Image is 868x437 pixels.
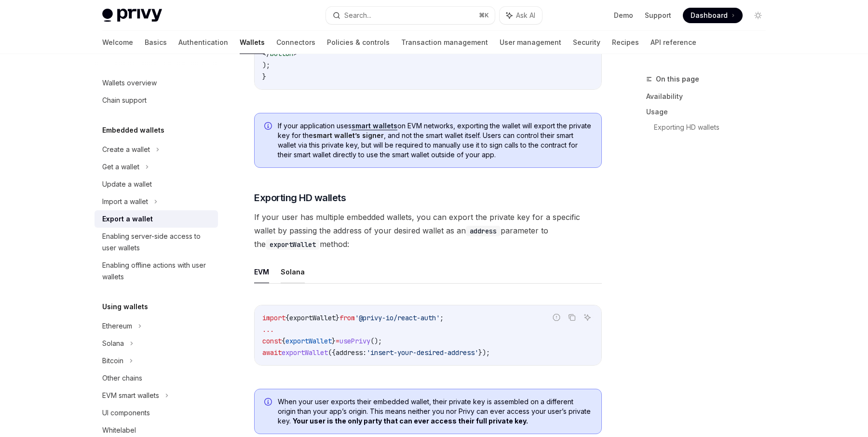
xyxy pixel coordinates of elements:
[102,320,132,332] div: Ethereum
[102,231,212,254] div: Enabling server-side access to user wallets
[102,301,148,313] h5: Using wallets
[336,337,339,345] span: =
[254,191,346,205] span: Exporting HD wallets
[646,104,773,120] a: Usage
[479,12,489,19] span: ⌘ K
[102,196,148,207] div: Import a wallet
[336,348,366,357] span: address:
[327,31,390,54] a: Policies & controls
[651,31,696,54] a: API reference
[516,11,535,20] span: Ask AI
[266,239,320,250] code: exportWallet
[95,404,218,422] a: UI components
[654,120,773,135] a: Exporting HD wallets
[285,314,289,322] span: {
[102,9,162,22] img: light logo
[262,348,282,357] span: await
[612,31,639,54] a: Recipes
[573,31,600,54] a: Security
[102,372,142,384] div: Other chains
[401,31,488,54] a: Transaction management
[262,314,285,322] span: import
[646,89,773,104] a: Availability
[614,11,633,20] a: Demo
[691,11,728,20] span: Dashboard
[262,72,266,81] span: }
[581,311,594,324] button: Ask AI
[254,260,269,283] button: EVM
[145,31,167,54] a: Basics
[102,144,150,155] div: Create a wallet
[102,95,147,106] div: Chain support
[278,397,592,426] span: When your user exports their embedded wallet, their private key is assembled on a different origi...
[352,122,397,130] a: smart wallets
[500,31,561,54] a: User management
[270,49,293,58] span: button
[102,407,150,419] div: UI components
[264,122,274,132] svg: Info
[95,257,218,286] a: Enabling offline actions with user wallets
[750,8,766,23] button: Toggle dark mode
[95,228,218,257] a: Enabling server-side access to user wallets
[645,11,671,20] a: Support
[440,314,444,322] span: ;
[550,311,563,324] button: Report incorrect code
[102,355,123,367] div: Bitcoin
[264,398,274,408] svg: Info
[313,131,384,139] strong: smart wallet’s signer
[276,31,315,54] a: Connectors
[262,61,270,69] span: );
[95,74,218,92] a: Wallets overview
[254,210,602,251] span: If your user has multiple embedded wallets, you can export the private key for a specific wallet ...
[478,348,490,357] span: });
[332,337,336,345] span: }
[293,417,528,425] b: Your user is the only party that can ever access their full private key.
[102,390,159,401] div: EVM smart wallets
[683,8,743,23] a: Dashboard
[500,7,542,24] button: Ask AI
[282,348,328,357] span: exportWallet
[336,314,339,322] span: }
[95,176,218,193] a: Update a wallet
[262,337,282,345] span: const
[466,226,501,236] code: address
[355,314,440,322] span: '@privy-io/react-auth'
[344,10,371,21] div: Search...
[566,311,578,324] button: Copy the contents from the code block
[281,260,305,283] button: Solana
[102,77,157,89] div: Wallets overview
[370,337,382,345] span: ();
[339,337,370,345] span: usePrivy
[178,31,228,54] a: Authentication
[102,31,133,54] a: Welcome
[656,73,699,85] span: On this page
[240,31,265,54] a: Wallets
[102,161,139,173] div: Get a wallet
[289,314,336,322] span: exportWallet
[326,7,495,24] button: Search...⌘K
[102,178,152,190] div: Update a wallet
[95,92,218,109] a: Chain support
[282,337,285,345] span: {
[95,210,218,228] a: Export a wallet
[328,348,336,357] span: ({
[285,337,332,345] span: exportWallet
[102,213,153,225] div: Export a wallet
[102,124,164,136] h5: Embedded wallets
[262,49,270,58] span: </
[278,121,592,160] span: If your application uses on EVM networks, exporting the wallet will export the private key for th...
[95,369,218,387] a: Other chains
[102,424,136,436] div: Whitelabel
[102,259,212,283] div: Enabling offline actions with user wallets
[293,49,297,58] span: >
[262,325,274,334] span: ...
[339,314,355,322] span: from
[102,338,124,349] div: Solana
[366,348,478,357] span: 'insert-your-desired-address'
